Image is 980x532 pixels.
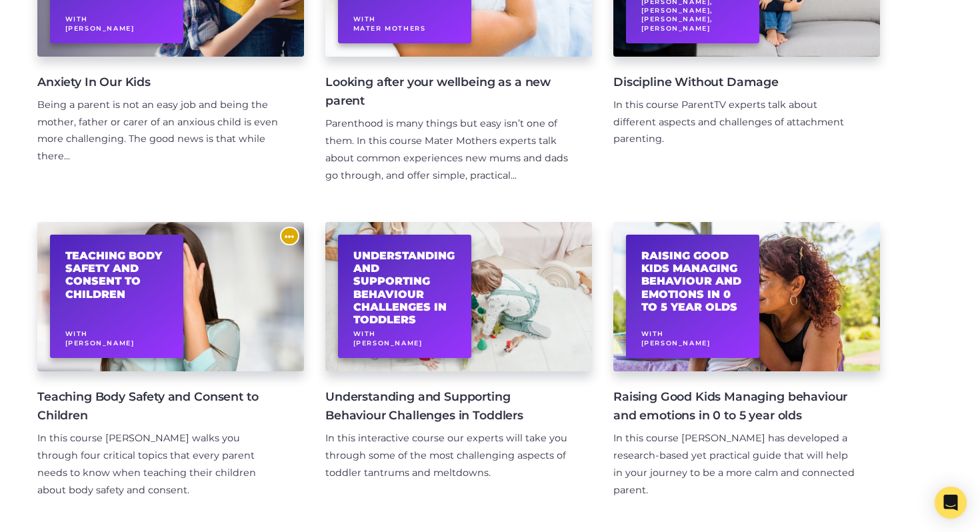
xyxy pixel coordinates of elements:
[37,430,283,499] div: In this course [PERSON_NAME] walks you through four critical topics that every parent needs to kn...
[353,25,426,32] span: Mater Mothers
[353,339,423,347] span: [PERSON_NAME]
[353,330,376,337] span: With
[613,73,859,91] h4: Discipline Without Damage
[325,387,571,425] h4: Understanding and Supporting Behaviour Challenges in Toddlers
[325,430,571,482] div: In this interactive course our experts will take you through some of the most challenging aspects...
[325,115,571,185] div: Parenthood is many things but easy isn’t one of them. In this course Mater Mothers experts talk a...
[65,249,169,301] h2: Teaching Body Safety and Consent to Children
[65,339,135,347] span: [PERSON_NAME]
[325,73,571,110] h4: Looking after your wellbeing as a new parent
[353,249,457,326] h2: Understanding and Supporting Behaviour Challenges in Toddlers
[641,330,664,337] span: With
[37,97,283,166] div: Being a parent is not an easy job and being the mother, father or carer of an anxious child is ev...
[935,487,967,519] div: Open Intercom Messenger
[353,15,376,23] span: With
[641,249,745,313] h2: Raising Good Kids Managing behaviour and emotions in 0 to 5 year olds
[37,387,283,425] h4: Teaching Body Safety and Consent to Children
[65,25,135,32] span: [PERSON_NAME]
[37,73,283,91] h4: Anxiety In Our Kids
[641,339,711,347] span: [PERSON_NAME]
[65,15,88,23] span: With
[65,330,88,337] span: With
[613,387,859,425] h4: Raising Good Kids Managing behaviour and emotions in 0 to 5 year olds
[613,430,859,499] div: In this course [PERSON_NAME] has developed a research-based yet practical guide that will help in...
[613,97,859,149] div: In this course ParentTV experts talk about different aspects and challenges of attachment parenting.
